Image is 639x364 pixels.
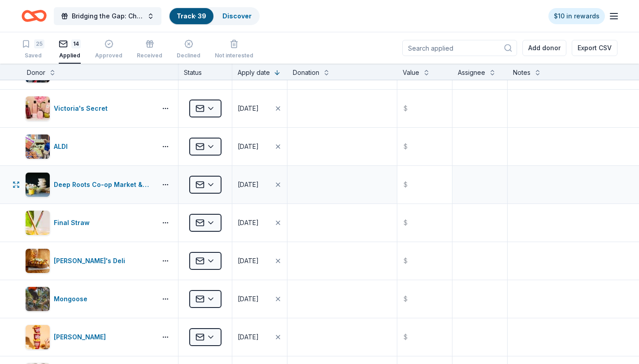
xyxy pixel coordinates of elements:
img: Image for ALDI [26,134,50,159]
button: 14Applied [59,36,81,64]
button: Declined [177,36,200,64]
div: [PERSON_NAME] [54,332,109,342]
button: Image for MongooseMongoose [25,286,153,312]
div: [DATE] [238,141,259,152]
div: Victoria's Secret [54,103,111,114]
div: [DATE] [238,294,259,304]
div: [PERSON_NAME]'s Deli [54,256,129,266]
a: Track· 39 [177,12,206,20]
img: Image for Mongoose [26,287,50,311]
div: Status [178,64,232,80]
div: Notes [513,67,530,78]
div: Apply date [238,67,270,78]
a: Discover [222,12,252,20]
input: Search applied [402,40,517,56]
div: Mongoose [54,294,91,304]
button: 25Saved [22,36,44,64]
button: Track· 39Discover [169,7,260,25]
button: [DATE] [232,166,287,204]
button: [DATE] [232,128,287,165]
img: Image for Victoria's Secret [26,96,50,121]
div: [DATE] [238,179,259,190]
button: Received [137,36,162,64]
button: [DATE] [232,318,287,356]
div: Saved [22,52,44,59]
img: Image for Jason's Deli [26,249,50,273]
a: $10 in rewards [548,8,605,24]
div: Declined [177,52,200,59]
button: Add donor [522,40,566,56]
img: Image for Final Straw [26,211,50,235]
div: Deep Roots Co-op Market & Café [54,179,153,190]
button: Image for Sheetz[PERSON_NAME] [25,325,153,350]
div: Donation [293,67,319,78]
img: Image for Deep Roots Co-op Market & Café [26,173,50,197]
div: [DATE] [238,217,259,228]
div: [DATE] [238,256,259,266]
div: Received [137,52,162,59]
div: [DATE] [238,103,259,114]
button: Image for Deep Roots Co-op Market & CaféDeep Roots Co-op Market & Café [25,172,153,197]
button: Image for ALDI ALDI [25,134,153,159]
div: Final Straw [54,217,93,228]
button: Not interested [215,36,253,64]
div: Approved [95,52,122,59]
div: 25 [34,39,44,48]
button: Image for Victoria's SecretVictoria's Secret [25,96,153,121]
button: [DATE] [232,204,287,242]
button: Export CSV [572,40,617,56]
button: Approved [95,36,122,64]
button: Image for Jason's Deli[PERSON_NAME]'s Deli [25,248,153,273]
button: Bridging the Gap: Checking the Pulse Centering Youth Power, Healing Communities,Reimagining Reentry [54,7,161,25]
div: Not interested [215,52,253,59]
button: [DATE] [232,280,287,318]
div: [DATE] [238,332,259,342]
span: Bridging the Gap: Checking the Pulse Centering Youth Power, Healing Communities,Reimagining Reentry [72,11,143,22]
button: Image for Final StrawFinal Straw [25,210,153,235]
div: Value [403,67,419,78]
div: 14 [71,39,81,48]
div: Applied [59,52,81,59]
button: [DATE] [232,242,287,280]
button: [DATE] [232,90,287,127]
a: Home [22,5,47,26]
img: Image for Sheetz [26,325,50,349]
div: ALDI [54,141,71,152]
div: Assignee [458,67,485,78]
div: Donor [27,67,45,78]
